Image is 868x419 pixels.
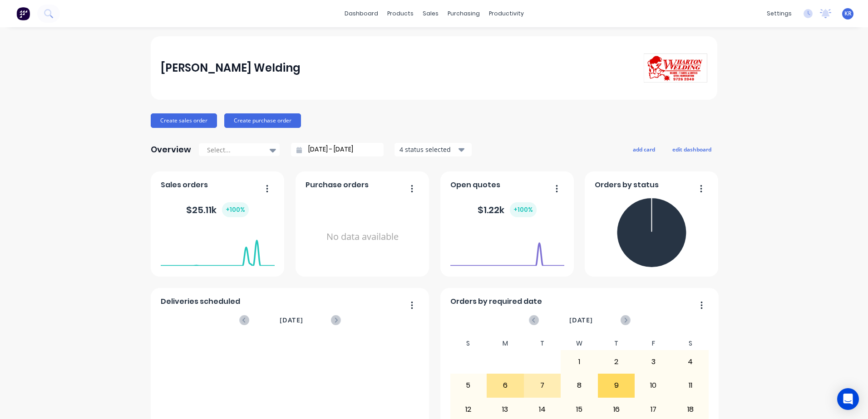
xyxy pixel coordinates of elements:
button: Create sales order [151,113,217,128]
div: 4 [672,351,709,373]
button: Create purchase order [224,113,301,128]
div: 5 [450,374,487,397]
span: Open quotes [450,180,500,190]
div: productivity [484,7,528,20]
span: [DATE] [569,315,593,325]
span: Orders by status [595,180,659,190]
button: 4 status selected [395,143,472,156]
div: S [450,337,487,350]
img: Wharton Welding [644,54,707,83]
div: products [383,7,418,20]
div: M [487,337,524,350]
span: Sales orders [161,180,208,190]
div: 7 [524,374,561,397]
button: add card [627,143,661,155]
span: KR [844,10,852,18]
div: 1 [561,351,597,373]
div: 6 [487,374,523,397]
span: Purchase orders [306,180,369,190]
img: Factory [16,7,30,20]
div: Overview [151,141,191,159]
span: [DATE] [280,315,303,325]
div: W [561,337,598,350]
div: T [598,337,635,350]
div: 9 [598,374,635,397]
div: No data available [306,194,419,280]
div: purchasing [443,7,484,20]
div: 8 [561,374,597,397]
div: + 100 % [510,202,537,217]
div: settings [762,7,796,20]
button: edit dashboard [666,143,717,155]
div: 10 [635,374,671,397]
div: 2 [598,351,635,373]
div: Open Intercom Messenger [837,388,859,410]
div: 4 status selected [399,145,457,154]
div: [PERSON_NAME] Welding [161,59,301,77]
div: + 100 % [222,202,249,217]
div: F [635,337,672,350]
div: $ 25.11k [186,202,249,217]
div: T [524,337,561,350]
a: dashboard [340,7,383,20]
div: 11 [672,374,709,397]
div: $ 1.22k [478,202,537,217]
div: sales [418,7,443,20]
div: S [672,337,709,350]
div: 3 [635,351,671,373]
